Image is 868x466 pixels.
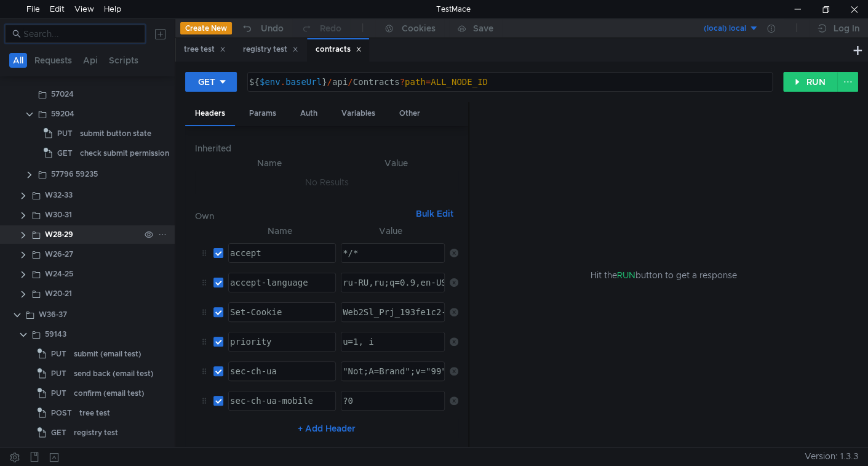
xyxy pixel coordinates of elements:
div: 59143 [45,325,66,343]
div: send back (email test) [74,364,154,383]
span: POST [51,404,72,422]
div: GET [198,75,215,89]
button: Create New [180,22,232,34]
button: (local) local [673,18,759,38]
div: Auth [290,102,327,125]
div: W24-25 [45,265,73,283]
button: + Add Header [293,421,360,436]
div: Other [389,102,430,125]
div: W36-37 [39,305,67,324]
div: Cookies [402,21,436,36]
div: Undo [261,21,284,36]
div: W30-31 [45,206,72,224]
button: Scripts [105,53,142,68]
div: W32-33 [45,186,73,204]
div: Headers [185,102,235,126]
div: 57796 59235 [51,165,98,183]
button: Redo [292,19,350,38]
span: RUN [617,270,635,281]
div: 59204 [51,105,74,123]
th: Value [336,223,445,238]
input: Search... [23,27,138,41]
button: Api [79,53,102,68]
button: Undo [232,19,292,38]
div: Params [239,102,286,125]
button: RUN [783,72,838,92]
span: PUT [57,124,73,143]
th: Name [223,223,336,238]
div: W28-29 [45,225,73,244]
div: contracts [316,43,362,56]
div: check submit permission [80,144,169,163]
span: Hit the button to get a response [591,268,737,282]
span: PUT [51,384,66,403]
div: Log In [834,21,859,36]
button: Requests [31,53,76,68]
span: GET [57,144,73,163]
span: Version: 1.3.3 [805,448,858,465]
th: Value [334,156,458,171]
div: tree test [184,43,226,56]
div: W26-27 [45,245,73,263]
div: submit (email test) [74,345,141,363]
div: registry test [243,43,298,56]
button: GET [185,72,237,92]
div: Save [473,24,493,33]
div: Variables [332,102,385,125]
div: W20-21 [45,284,72,303]
th: Name [205,156,334,171]
div: registry test [74,424,118,442]
button: Bulk Edit [411,206,458,221]
div: 57024 [51,85,74,103]
div: (local) local [704,23,746,34]
span: PUT [51,364,66,383]
span: GET [51,424,66,442]
h6: Own [195,209,411,223]
div: confirm (email test) [74,384,145,403]
div: submit button state [80,124,151,143]
span: PUT [51,345,66,363]
h6: Inherited [195,141,458,156]
button: All [9,53,27,68]
div: Redo [320,21,341,36]
div: tree test [79,404,110,422]
nz-embed-empty: No Results [305,177,349,188]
